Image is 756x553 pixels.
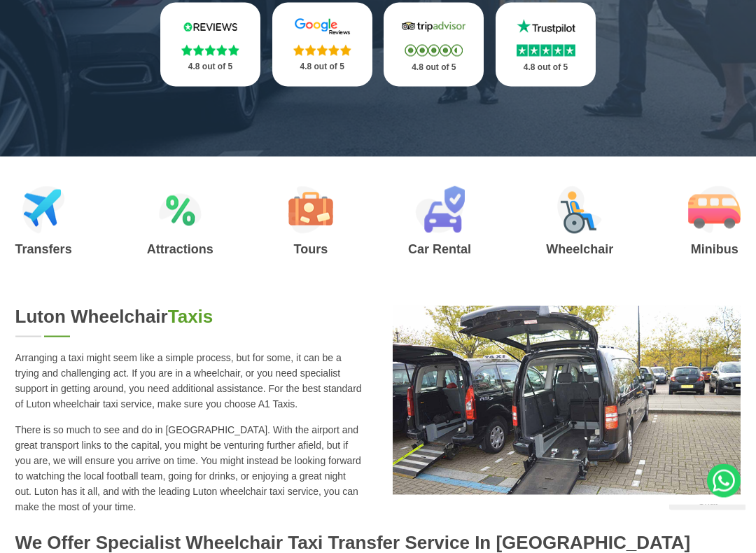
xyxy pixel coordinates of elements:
[546,243,613,255] h3: Wheelchair
[293,45,351,56] img: Stars
[15,350,364,412] p: Arranging a taxi might seem like a simple process, but for some, it can be a trying and challengi...
[393,306,741,495] img: Potters Bar Wheelchair Taxis
[688,186,741,234] img: Minibus
[160,3,260,87] a: Reviews.io Stars 4.8 out of 5
[15,243,72,255] h3: Transfers
[147,243,213,255] h3: Attractions
[159,186,202,234] img: Attractions
[288,186,333,234] img: Tours
[511,59,580,76] p: 4.8 out of 5
[176,18,245,36] img: Reviews.io
[399,59,468,76] p: 4.8 out of 5
[496,3,596,87] a: Trustpilot Stars 4.8 out of 5
[288,243,333,255] h3: Tours
[511,18,580,36] img: Trustpilot
[288,58,357,76] p: 4.8 out of 5
[664,505,745,542] iframe: chat widget
[405,45,463,57] img: Stars
[384,3,484,87] a: Tripadvisor Stars 4.8 out of 5
[415,186,465,234] img: Car Rental
[557,186,602,234] img: Wheelchair
[15,422,364,514] p: There is so much to see and do in [GEOGRAPHIC_DATA]. With the airport and great transport links t...
[517,45,575,57] img: Stars
[399,18,468,36] img: Tripadvisor
[15,306,364,328] h2: Luton Wheelchair
[22,186,65,234] img: Airport Transfers
[181,45,239,56] img: Stars
[168,306,213,327] span: Taxis
[272,3,372,87] a: Google Stars 4.8 out of 5
[176,58,245,76] p: 4.8 out of 5
[288,18,357,36] img: Google
[408,243,471,255] h3: Car Rental
[688,243,741,255] h3: Minibus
